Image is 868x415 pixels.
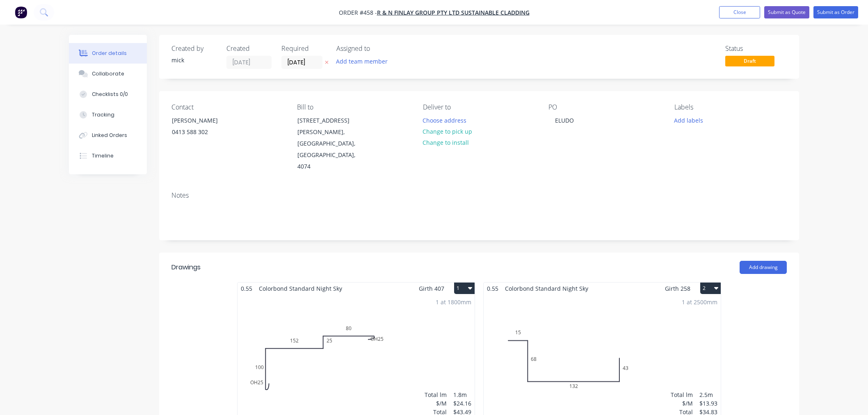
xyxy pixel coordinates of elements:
[725,56,774,66] span: Draft
[669,114,707,125] button: Add labels
[171,103,284,111] div: Contact
[418,137,473,148] button: Change to install
[339,9,377,16] span: Order #458 -
[92,50,127,57] div: Order details
[419,283,444,294] span: Girth 407
[454,283,475,294] button: 1
[699,399,717,408] div: $13.93
[92,91,128,98] div: Checklists 0/0
[699,390,717,399] div: 2.5m
[171,262,201,272] div: Drawings
[377,9,530,16] a: R & N Finlay Group Pty Ltd Sustainable Cladding
[719,6,760,18] button: Close
[69,105,147,125] button: Tracking
[172,115,240,126] div: [PERSON_NAME]
[418,126,477,137] button: Change to pick up
[165,114,247,141] div: [PERSON_NAME]0413 588 302
[453,390,471,399] div: 1.8m
[423,103,535,111] div: Deliver to
[336,45,418,52] div: Assigned to
[290,114,372,173] div: [STREET_ADDRESS][PERSON_NAME], [GEOGRAPHIC_DATA], [GEOGRAPHIC_DATA], 4074
[297,103,409,111] div: Bill to
[813,6,858,18] button: Submit as Order
[171,56,217,64] div: mick
[484,283,502,294] span: 0.55
[15,6,27,18] img: Factory
[674,103,787,111] div: Labels
[297,115,365,126] div: [STREET_ADDRESS]
[92,111,114,119] div: Tracking
[69,43,147,64] button: Order details
[418,114,471,125] button: Choose address
[297,126,365,172] div: [PERSON_NAME], [GEOGRAPHIC_DATA], [GEOGRAPHIC_DATA], 4074
[171,45,217,52] div: Created by
[548,103,661,111] div: PO
[671,399,693,408] div: $/M
[238,283,256,294] span: 0.55
[700,283,721,294] button: 2
[69,84,147,105] button: Checklists 0/0
[336,56,392,67] button: Add team member
[226,45,272,52] div: Created
[764,6,809,18] button: Submit as Quote
[281,45,327,52] div: Required
[548,114,580,126] div: ELUDO
[332,56,392,67] button: Add team member
[69,64,147,84] button: Collaborate
[69,125,147,146] button: Linked Orders
[725,45,787,52] div: Status
[502,283,592,294] span: Colorbond Standard Night Sky
[682,298,717,306] div: 1 at 2500mm
[453,399,471,408] div: $24.16
[740,261,787,274] button: Add drawing
[425,390,447,399] div: Total lm
[436,298,471,306] div: 1 at 1800mm
[69,146,147,166] button: Timeline
[92,152,114,160] div: Timeline
[665,283,690,294] span: Girth 258
[256,283,345,294] span: Colorbond Standard Night Sky
[92,70,124,78] div: Collaborate
[425,399,447,408] div: $/M
[92,132,127,139] div: Linked Orders
[671,390,693,399] div: Total lm
[172,126,240,138] div: 0413 588 302
[171,192,787,199] div: Notes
